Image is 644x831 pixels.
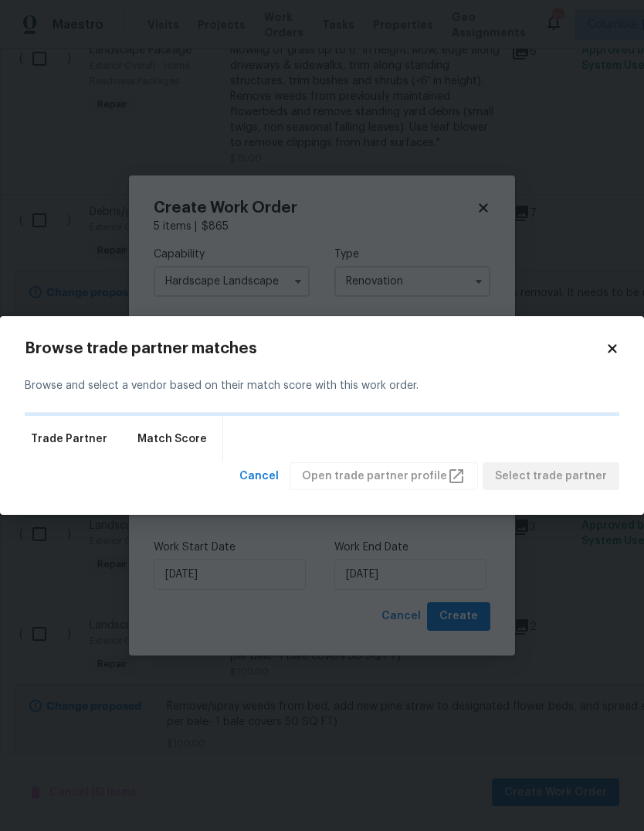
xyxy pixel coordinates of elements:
[31,431,107,447] span: Trade Partner
[233,462,285,491] button: Cancel
[137,431,207,447] span: Match Score
[239,467,279,486] span: Cancel
[25,341,605,356] h2: Browse trade partner matches
[25,359,619,413] div: Browse and select a vendor based on their match score with this work order.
